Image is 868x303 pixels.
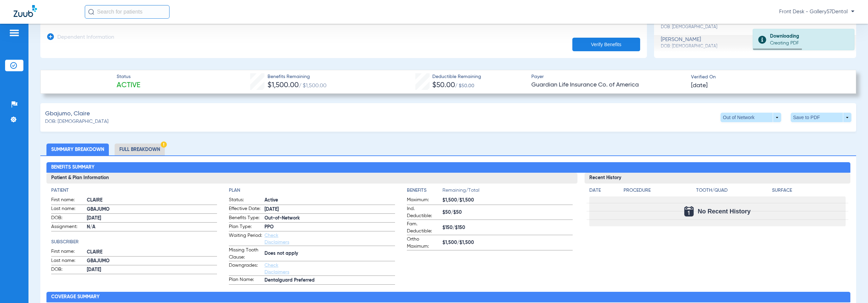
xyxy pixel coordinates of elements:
button: Verify Benefits [572,38,640,51]
div: Downloading [770,33,848,40]
span: [DATE] [264,206,395,213]
h2: Coverage Summary [46,292,850,303]
img: Zuub Logo [14,5,37,17]
img: Hazard [161,141,167,148]
span: N/A [87,224,217,231]
span: PPO [264,224,395,231]
span: Plan Name: [229,276,262,284]
h2: Benefits Summary [46,162,850,173]
app-breakdown-title: Procedure [624,187,694,196]
span: DOB: [51,214,84,223]
span: Verified On [691,74,845,81]
span: Missing Tooth Clause: [229,247,262,261]
span: $1,500.00 [268,82,299,89]
span: $1,500/$1,500 [442,239,573,246]
img: hamburger-icon [9,29,20,37]
h4: Plan [229,187,395,194]
span: Active [264,197,395,204]
span: No Recent History [698,208,751,215]
span: DOB: [DEMOGRAPHIC_DATA] [661,24,815,30]
span: Deductible Remaining [432,73,481,80]
span: $1,500/$1,500 [442,197,573,204]
span: Benefits Type: [229,214,262,223]
span: Plan Type: [229,223,262,231]
button: Save to PDF [791,113,851,122]
h4: Surface [772,187,846,194]
span: Front Desk - Gallery57Dental [779,8,854,15]
app-breakdown-title: Surface [772,187,846,196]
h4: Patient [51,187,217,194]
li: Summary Breakdown [46,144,109,155]
h4: Procedure [624,187,694,194]
h4: Tooth/Quad [696,187,770,194]
h3: Dependent Information [57,34,114,41]
span: First name: [51,196,84,205]
span: Waiting Period: [229,232,262,246]
iframe: Chat Widget [834,270,868,303]
span: Out-of-Network [264,215,395,222]
span: CLAIRE [87,249,217,256]
h3: Recent History [585,173,850,184]
span: Dentalguard Preferred [264,277,395,284]
span: Remaining/Total [442,187,573,196]
span: First name: [51,248,84,256]
span: Downgrades: [229,262,262,276]
li: Full Breakdown [115,144,165,155]
span: [DATE] [691,81,708,90]
div: Creating PDF [770,40,848,46]
span: Gbajumo, Claire [45,110,90,118]
span: / $1,500.00 [299,83,327,89]
h4: Subscriber [51,239,217,246]
span: GBAJUMO [87,206,217,213]
span: $50/$50 [442,209,573,216]
button: Out of Network [721,113,781,122]
app-breakdown-title: Date [589,187,618,196]
span: / $50.00 [455,83,474,88]
h4: Benefits [407,187,442,194]
span: Ind. Deductible: [407,205,440,220]
span: DOB: [51,266,84,274]
span: Status [117,73,140,80]
span: Active [117,81,140,90]
span: Fam. Deductible: [407,221,440,235]
img: Calendar [684,206,694,216]
span: Last name: [51,205,84,213]
span: Last name: [51,257,84,265]
span: CLAIRE [87,197,217,204]
span: $150/$150 [442,224,573,231]
span: Ortho Maximum: [407,236,440,250]
span: [DATE] [87,266,217,273]
span: $50.00 [432,82,455,89]
span: Maximum: [407,196,440,205]
span: GBAJUMO [87,258,217,265]
span: DOB: [DEMOGRAPHIC_DATA] [45,118,108,125]
h4: Date [589,187,618,194]
h3: Patient & Plan Information [46,173,578,184]
span: Payer [531,73,685,80]
app-breakdown-title: Benefits [407,187,442,196]
img: Search Icon [88,9,94,15]
div: [PERSON_NAME] [661,37,815,49]
span: Guardian Life Insurance Co. of America [531,81,685,89]
span: DOB: [DEMOGRAPHIC_DATA] [661,43,815,50]
span: Assignment: [51,223,84,231]
app-breakdown-title: Tooth/Quad [696,187,770,196]
input: Search for patients [85,5,170,19]
span: Does not apply [264,250,395,257]
span: Effective Date: [229,205,262,213]
span: [DATE] [87,215,217,222]
a: Check Disclaimers [264,233,289,245]
span: Benefits Remaining [268,73,327,80]
span: Status: [229,196,262,205]
a: Check Disclaimers [264,263,289,274]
